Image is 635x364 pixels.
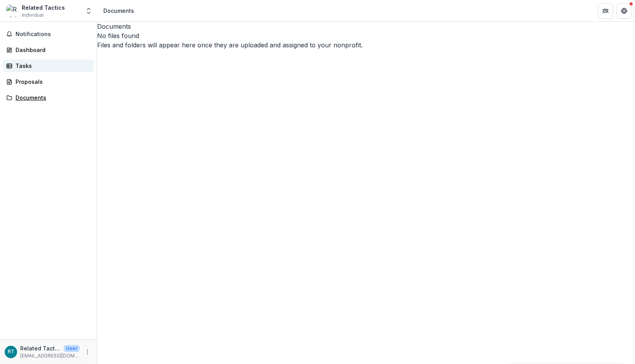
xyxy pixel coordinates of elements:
[22,12,44,19] span: Individual
[3,28,94,40] button: Notifications
[16,94,87,102] div: Documents
[8,349,14,354] div: Related Tactics
[16,31,91,38] span: Notifications
[83,3,94,19] button: Open entity switcher
[616,3,632,19] button: Get Help
[100,5,137,16] nav: breadcrumb
[598,3,613,19] button: Partners
[16,46,87,54] div: Dashboard
[20,352,80,359] p: [EMAIL_ADDRESS][DOMAIN_NAME]
[97,31,635,40] p: No files found
[16,78,87,86] div: Proposals
[83,347,92,357] button: More
[6,5,19,17] img: Related Tactics
[22,3,65,12] div: Related Tactics
[64,345,80,352] p: User
[3,43,94,56] a: Dashboard
[3,75,94,88] a: Proposals
[97,22,635,31] h3: Documents
[103,7,134,15] div: Documents
[3,59,94,72] a: Tasks
[20,344,61,352] p: Related Tactics
[97,40,635,50] p: Files and folders will appear here once they are uploaded and assigned to your nonprofit.
[16,62,87,70] div: Tasks
[3,91,94,104] a: Documents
